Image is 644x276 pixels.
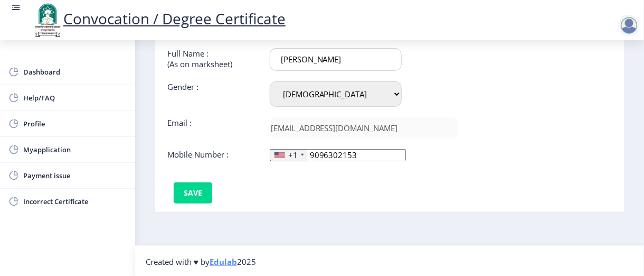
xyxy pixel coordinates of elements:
[174,182,212,204] button: Save
[159,149,262,161] div: Mobile Number :
[288,150,298,160] div: +1
[23,117,127,130] span: Profile
[270,149,406,161] input: Mobile No
[32,2,63,38] img: logo
[23,66,127,78] span: Dashboard
[210,256,237,267] a: Edulab
[23,169,127,182] span: Payment issue
[23,91,127,104] span: Help/FAQ
[159,81,262,107] div: Gender :
[23,143,127,156] span: Myapplication
[159,117,262,139] div: Email :
[146,256,256,267] span: Created with ♥ by 2025
[159,48,262,71] div: Full Name : (As on marksheet)
[270,150,307,161] div: United States: +1
[32,8,286,29] a: Convocation / Degree Certificate
[23,195,127,208] span: Incorrect Certificate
